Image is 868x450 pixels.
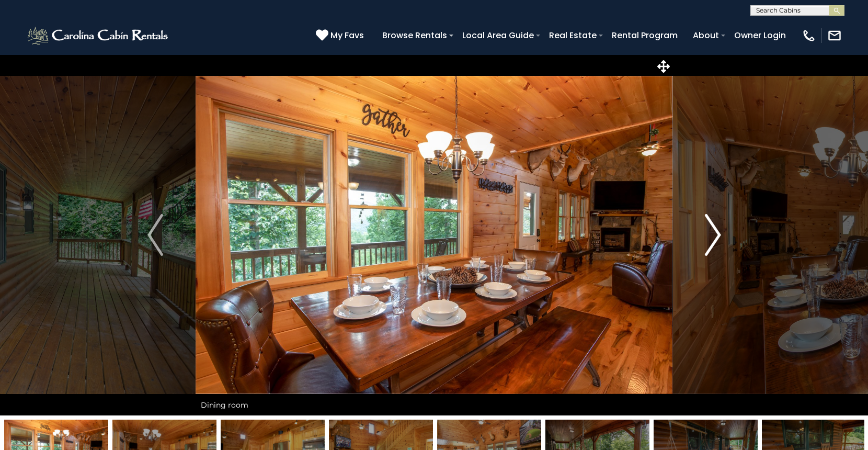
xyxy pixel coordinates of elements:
a: Browse Rentals [377,26,452,44]
span: My Favs [330,29,364,42]
button: Previous [116,54,196,415]
button: Next [673,54,753,415]
a: Real Estate [544,26,602,44]
a: My Favs [316,29,367,42]
a: Owner Login [729,26,791,44]
img: arrow [705,214,721,256]
a: About [688,26,724,44]
img: mail-regular-white.png [827,28,842,43]
div: Dining room [196,395,673,415]
img: phone-regular-white.png [802,28,816,43]
img: arrow [147,214,163,256]
a: Rental Program [607,26,683,44]
img: White-1-2.png [26,25,171,46]
a: Local Area Guide [457,26,539,44]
